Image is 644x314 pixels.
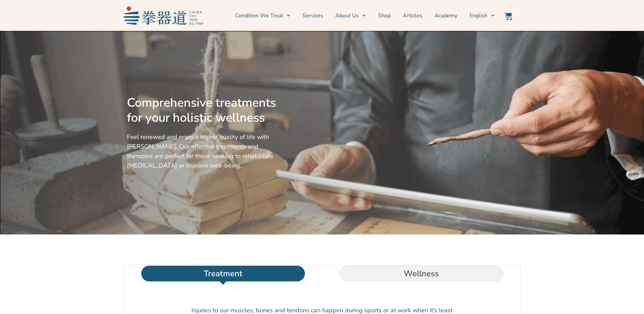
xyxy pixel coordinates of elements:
a: Articles [403,7,422,24]
a: Switch to English [470,7,495,24]
a: Condition We Treat [235,7,290,24]
a: Services [302,7,323,24]
nav: Menu [206,7,495,24]
img: Website Icon-03 [504,12,512,20]
h2: Comprehensive treatments for your holistic wellness [127,95,279,125]
span: English [470,12,487,20]
a: Academy [435,7,457,24]
a: Shop [378,7,391,24]
a: About Us [335,7,366,24]
p: Feel renewed and enjoy a higher quality of life with [PERSON_NAME]. Our effective treatments and ... [127,132,279,170]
